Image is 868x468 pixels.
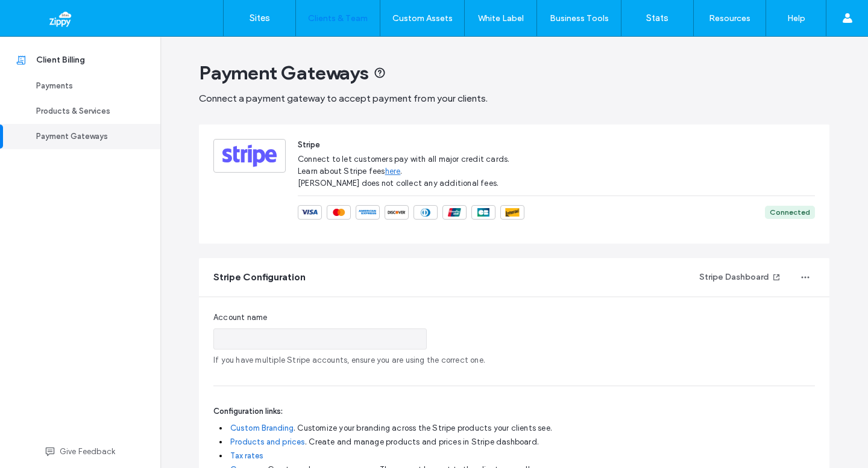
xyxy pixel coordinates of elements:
label: Sites [250,13,270,23]
span: Configuration links: [213,407,283,416]
label: Clients & Team [308,13,368,23]
div: Products & Services [36,105,135,117]
label: Business Tools [550,13,609,23]
span: Stripe [298,139,815,151]
span: Give Feedback [60,446,116,458]
a: Products and prices [230,436,305,448]
a: Tax rates [230,450,263,462]
span: Help [28,8,52,19]
a: Custom Branding [230,422,294,434]
img: cb_logo.png [477,208,490,217]
label: Custom Assets [392,13,453,23]
span: Stripe Configuration [213,271,306,284]
span: . Create and manage products and prices in Stripe dashboard. [305,437,539,446]
div: Connected [770,207,810,218]
div: Payments [36,80,135,92]
button: Stripe Dashboard [688,268,791,287]
img: interac_logo.png [505,208,520,217]
img: visa_logo.png [301,209,319,215]
img: amex_logo.png [359,210,377,215]
div: Payment Gateways [36,131,135,143]
span: Account name [213,312,267,324]
img: diners_logo.png [421,208,431,217]
span: . Customize your branding across the Stripe products your clients see. [294,423,552,433]
img: unionpay_logo.png [448,208,462,217]
div: Client Billing [36,54,135,66]
label: Help [787,13,805,23]
span: If you have multiple Stripe accounts, ensure you are using the correct one. [213,354,740,366]
span: Connect a payment gateway to accept payment from your clients. [199,93,488,104]
label: Stats [646,13,668,23]
label: Resources [709,13,750,23]
span: Connect to let customers pay with all major credit cards. Learn about Stripe fees . [PERSON_NAME]... [298,155,509,188]
a: here [385,167,401,176]
img: mastercard_logo.png [333,209,345,216]
span: Payment Gateways [199,61,369,85]
img: discover_logo.png [388,211,406,214]
label: White Label [478,13,524,23]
